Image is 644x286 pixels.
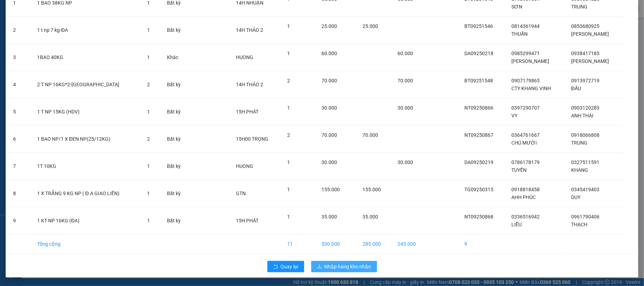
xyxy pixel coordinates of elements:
span: [PERSON_NAME] [571,58,609,64]
span: 1 [287,51,290,56]
span: 0938417185 [571,51,599,56]
span: 15H00 TRỌNG [236,136,268,142]
button: rollbackQuay lại [267,261,304,272]
td: Bất kỳ [161,180,191,207]
span: 0913972719 [571,78,599,83]
td: 245.000 [392,234,427,254]
span: 1 [287,159,290,165]
td: 8 [7,180,31,207]
span: 14H THẢO 2 [236,82,263,87]
span: CTY KHANG VINH [512,86,551,91]
span: 1 [287,187,290,192]
span: CHÚ MƯỜI [512,140,537,146]
td: 4 [7,71,31,98]
span: 15H PHÁT [236,218,259,223]
span: 60.000 [398,51,413,56]
span: 70.000 [398,78,413,83]
td: Bất kỳ [161,207,191,234]
span: 70.000 [363,132,378,138]
td: 9 [7,207,31,234]
span: 60.000 [322,51,337,56]
span: ANH THÁI [571,113,593,118]
span: Nhập hàng kho nhận [325,263,371,270]
span: 155.000 [363,187,381,192]
span: 30.000 [322,159,337,165]
span: AHH PHÚC [512,194,536,200]
td: Khác [161,44,191,71]
span: 1 [147,163,150,169]
span: 1 [147,27,150,33]
td: 1 T NP 15KG (HDV) [31,98,141,126]
button: downloadNhập hàng kho nhận [311,261,377,272]
span: 35.000 [322,214,337,220]
span: LIỄU [512,222,522,227]
span: 25.000 [322,23,337,29]
td: 530.000 [316,234,357,254]
span: THẠCH [571,222,587,227]
span: 1 [287,23,290,29]
td: 285.000 [357,234,392,254]
span: rollback [273,264,278,270]
span: Quay lại [281,263,298,270]
td: 1 KT NP 16KG (ĐA) [31,207,141,234]
span: 0853680925 [571,23,599,29]
span: 70.000 [322,78,337,83]
td: Bất kỳ [161,126,191,153]
td: 1 t np 7 kg-ĐA [31,17,141,44]
span: NT09250867 [464,132,493,138]
span: VY [512,113,518,118]
span: 0918066808 [571,132,599,138]
td: Bất kỳ [161,153,191,180]
span: 2 [287,78,290,83]
span: [PERSON_NAME] [571,31,609,37]
span: 0814361944 [512,23,540,29]
span: HUONG [236,163,253,169]
td: Bất kỳ [161,17,191,44]
span: 2 [147,82,150,87]
td: 2 [7,17,31,44]
span: 2 [287,132,290,138]
td: Bất kỳ [161,98,191,126]
span: 155.000 [322,187,340,192]
span: 30.000 [322,105,337,111]
span: 1 [287,105,290,111]
span: 0918818458 [512,187,540,192]
td: 9 [459,234,506,254]
td: 6 [7,126,31,153]
span: TG09250315 [464,187,493,192]
span: 35.000 [363,214,378,220]
span: 0907179865 [512,78,540,83]
td: 1BAO 40KG [31,44,141,71]
span: download [317,264,322,270]
span: SƠN [512,4,523,10]
span: NT09250868 [464,214,493,220]
span: 30.000 [398,159,413,165]
span: TRUNG [571,140,587,146]
td: 1 BAO NP/1 X ĐEN NP(25/12KG) [31,126,141,153]
td: 1T 10KG [31,153,141,180]
span: GTN [236,191,246,196]
span: 1 [147,191,150,196]
span: 0364761667 [512,132,540,138]
span: TUYỀN [512,167,527,173]
span: KHANG [571,167,588,173]
td: Bất kỳ [161,71,191,98]
span: [PERSON_NAME] [512,58,550,64]
span: 0327511591 [571,159,599,165]
span: NT09250866 [464,105,493,111]
td: 11 [282,234,316,254]
span: DUY [571,194,580,200]
span: TRUNG [571,4,587,10]
td: 7 [7,153,31,180]
td: 1 X TRẮNG 9 KG NP ( Đ.A GIAO LIỀN) [31,180,141,207]
span: 1 [287,214,290,220]
span: ĐẤU [571,86,581,91]
span: 30.000 [398,105,413,111]
span: 2 [147,136,150,142]
td: 3 [7,44,31,71]
span: 70.000 [322,132,337,138]
span: 14H THẢO 2 [236,27,263,33]
span: 0397290707 [512,105,540,111]
td: 5 [7,98,31,126]
td: Tổng cộng [31,234,141,254]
